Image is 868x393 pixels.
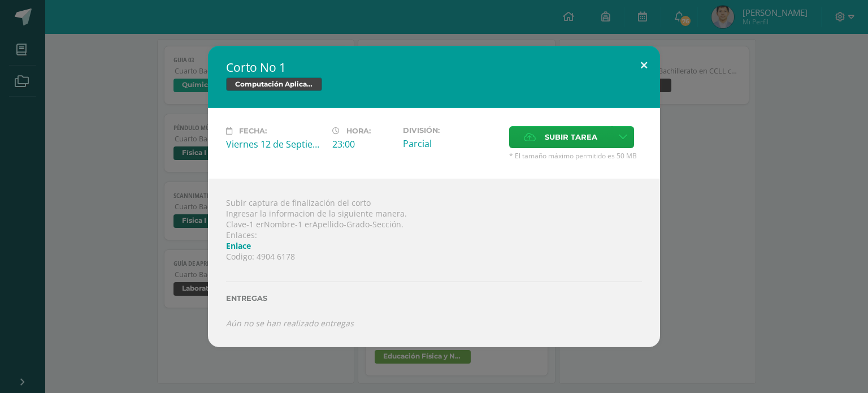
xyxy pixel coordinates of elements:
button: Close (Esc) [628,46,660,84]
span: Hora: [346,127,371,135]
span: Computación Aplicada (Informática) [226,77,322,91]
span: * El tamaño máximo permitido es 50 MB [509,151,642,161]
span: Subir tarea [545,127,597,148]
div: Subir captura de finalización del corto Ingresar la informacion de la siguiente manera. Clave-1 e... [208,179,660,347]
a: Enlace [226,240,251,251]
span: Fecha: [239,127,267,135]
div: Viernes 12 de Septiembre [226,138,323,150]
label: Entregas [226,294,642,303]
label: División: [403,126,500,135]
div: 23:00 [332,138,394,150]
h2: Corto No 1 [226,59,642,75]
i: Aún no se han realizado entregas [226,318,354,329]
div: Parcial [403,137,500,150]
